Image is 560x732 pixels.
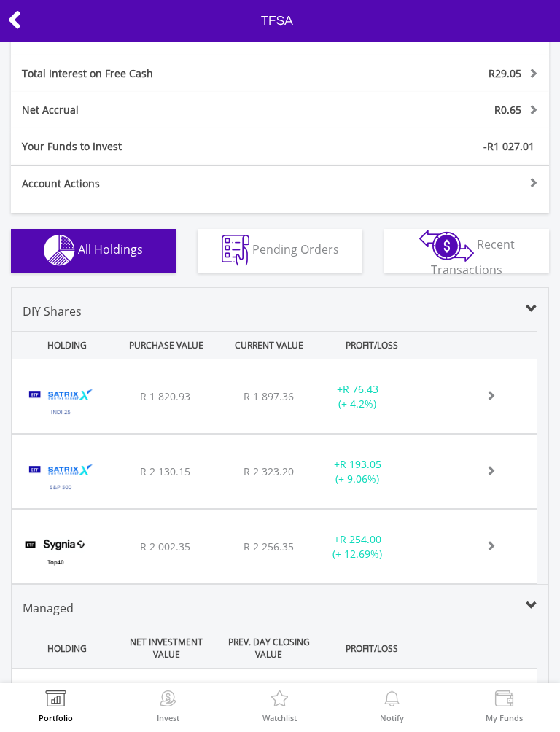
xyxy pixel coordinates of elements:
[117,332,217,359] div: PURCHASE VALUE
[14,332,114,359] div: HOLDING
[494,103,521,117] span: R0.65
[384,229,549,273] button: Recent Transactions
[419,230,474,262] img: transactions-zar-wht.png
[23,600,74,616] span: Managed
[157,690,179,722] a: Invest
[493,690,516,711] img: View Funds
[140,464,190,478] span: R 2 130.15
[489,66,521,80] span: R29.05
[39,690,73,722] a: Portfolio
[244,464,294,478] span: R 2 323.20
[381,690,403,711] img: View Notifications
[219,332,319,359] div: CURRENT VALUE
[44,690,67,711] img: View Portfolio
[262,690,297,722] a: Watchlist
[486,690,523,722] a: My Funds
[340,532,381,546] span: R 254.00
[19,528,93,580] img: TFSA.SYGT40.png
[14,635,114,662] div: HOLDING
[312,382,403,411] div: + (+ 4.2%)
[222,235,249,266] img: pending_instructions-wht.png
[219,628,319,668] div: Prev. Day Closing Value
[44,235,75,266] img: holdings-wht.png
[486,714,523,722] label: My Funds
[11,66,325,81] div: Total Interest on Free Cash
[140,389,190,403] span: R 1 820.93
[157,714,179,722] label: Invest
[157,690,179,711] img: Invest Now
[244,389,294,403] span: R 1 897.36
[117,628,217,668] div: NET INVESTMENT VALUE
[19,378,103,429] img: TFSA.STXIND.png
[312,457,403,486] div: + (+ 9.06%)
[312,532,403,561] div: + (+ 12.69%)
[380,714,404,722] label: Notify
[11,139,280,154] div: Your Funds to Invest
[198,229,362,273] button: Pending Orders
[483,139,534,153] span: -R1 027.01
[11,103,325,117] div: Net Accrual
[431,236,515,278] span: Recent Transactions
[252,241,339,257] span: Pending Orders
[262,714,297,722] label: Watchlist
[11,229,176,273] button: All Holdings
[268,690,291,711] img: Watchlist
[322,332,421,359] div: PROFIT/LOSS
[140,540,190,553] span: R 2 002.35
[39,714,73,722] label: Portfolio
[343,382,378,396] span: R 76.43
[322,635,421,662] div: PROFIT/LOSS
[380,690,404,722] a: Notify
[340,457,381,471] span: R 193.05
[244,540,294,553] span: R 2 256.35
[19,453,103,505] img: TFSA.STX500.png
[23,303,82,319] span: DIY Shares
[483,30,521,44] span: R872.97
[11,176,280,191] div: Account Actions
[78,241,143,257] span: All Holdings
